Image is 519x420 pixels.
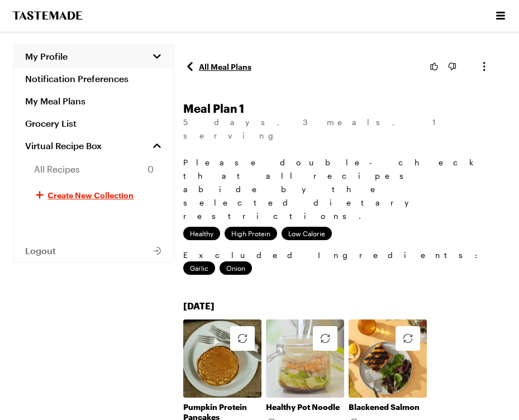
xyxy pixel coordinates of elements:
span: high protein [231,228,270,239]
a: Notification Preferences [14,68,174,90]
button: My Profile [14,45,174,68]
span: 0 [147,163,154,176]
span: Please double-check that all recipes abide by the selected dietary restrictions. [183,157,484,221]
a: All Meal Plans [183,60,251,73]
span: 5 days , 3 meals , 1 serving [183,117,439,140]
span: low calorie [288,228,325,239]
button: Open menu [493,8,508,23]
button: up vote button [427,60,441,73]
span: Virtual Recipe Box [25,140,102,151]
a: My Meal Plans [14,90,174,112]
h1: Meal Plan 1 [183,102,506,115]
span: Excluded Ingredients: [183,250,483,260]
span: healthy [190,228,213,239]
a: Healthy Pot Noodle [266,402,344,412]
button: down vote button [445,60,459,73]
a: Grocery List [14,112,174,135]
a: All Recipes0 [14,157,174,182]
button: Create New Collection [14,182,174,208]
a: To Tastemade Home Page [11,11,84,20]
span: Garlic [190,262,208,274]
span: Create New Collection [47,189,134,201]
button: Logout [14,240,174,262]
span: Logout [25,245,56,256]
span: Onion [226,262,245,274]
span: [DATE] [183,300,215,311]
span: My Profile [25,51,68,62]
a: Virtual Recipe Box [14,135,174,157]
span: All Recipes [34,163,80,176]
a: Blackened Salmon [349,402,427,412]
